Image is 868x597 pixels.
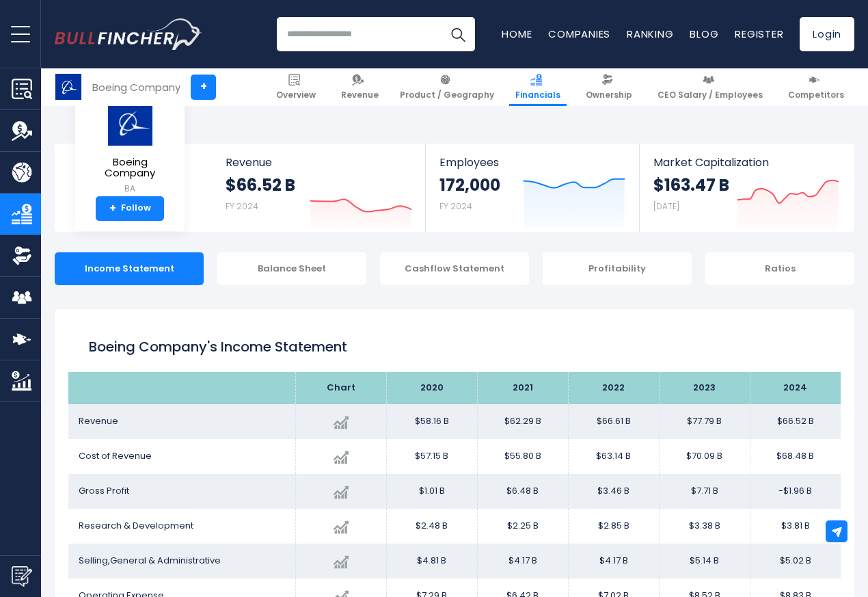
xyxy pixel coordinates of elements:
strong: 172,000 [439,174,500,196]
td: $3.38 B [659,509,750,544]
img: Ownership [12,246,32,266]
span: Cost of Revenue [79,449,152,462]
a: Go to homepage [55,18,202,50]
span: CEO Salary / Employees [657,90,763,101]
a: Ranking [627,27,673,41]
td: $68.48 B [750,439,841,474]
a: Market Capitalization $163.47 B [DATE] [640,144,853,232]
td: $5.02 B [750,544,841,579]
a: Revenue $66.52 B FY 2024 [212,144,426,232]
td: $3.46 B [568,474,659,509]
span: Boeing Company [86,157,174,179]
th: 2024 [750,372,841,404]
td: $2.48 B [386,509,477,544]
span: Financials [515,90,560,101]
a: CEO Salary / Employees [651,68,769,106]
a: Product / Geography [394,68,500,106]
td: $2.85 B [568,509,659,544]
a: Boeing Company BA [85,100,174,196]
a: + [191,75,216,100]
span: Research & Development [79,519,193,532]
td: $4.17 B [477,544,568,579]
td: $1.01 B [386,474,477,509]
strong: + [109,202,116,215]
span: Revenue [226,156,412,169]
th: 2023 [659,372,750,404]
span: Product / Geography [400,90,494,101]
a: Ownership [580,68,638,106]
th: 2021 [477,372,568,404]
span: Employees [439,156,625,169]
td: $66.52 B [750,404,841,439]
a: Blog [690,27,718,41]
td: $3.81 B [750,509,841,544]
small: BA [86,183,174,195]
div: Profitability [543,252,692,285]
button: Search [441,17,475,51]
a: +Follow [96,196,164,221]
div: Balance Sheet [217,252,366,285]
span: Revenue [79,414,118,427]
td: $70.09 B [659,439,750,474]
td: $63.14 B [568,439,659,474]
span: Market Capitalization [653,156,839,169]
td: $7.71 B [659,474,750,509]
a: Home [502,27,532,41]
th: 2020 [386,372,477,404]
h1: Boeing Company's Income Statement [89,336,820,357]
small: FY 2024 [439,200,472,212]
img: BA logo [55,74,81,100]
div: Income Statement [55,252,204,285]
a: Competitors [782,68,850,106]
td: $6.48 B [477,474,568,509]
span: Overview [276,90,316,101]
div: Cashflow Statement [380,252,529,285]
td: $58.16 B [386,404,477,439]
span: Ownership [586,90,632,101]
td: $2.25 B [477,509,568,544]
img: BA logo [106,101,154,146]
a: Companies [548,27,610,41]
strong: $163.47 B [653,174,729,196]
strong: $66.52 B [226,174,295,196]
span: Revenue [341,90,379,101]
span: Competitors [788,90,844,101]
span: Gross Profit [79,484,129,497]
img: Bullfincher logo [55,18,202,50]
td: $62.29 B [477,404,568,439]
small: [DATE] [653,200,679,212]
div: Ratios [705,252,854,285]
a: Register [735,27,783,41]
a: Financials [509,68,567,106]
td: $4.81 B [386,544,477,579]
td: $66.61 B [568,404,659,439]
th: Chart [295,372,386,404]
span: Selling,General & Administrative [79,554,221,567]
td: -$1.96 B [750,474,841,509]
a: Overview [270,68,322,106]
a: Revenue [335,68,385,106]
th: 2022 [568,372,659,404]
td: $4.17 B [568,544,659,579]
div: Boeing Company [92,79,180,95]
a: Login [800,17,854,51]
td: $55.80 B [477,439,568,474]
td: $77.79 B [659,404,750,439]
td: $57.15 B [386,439,477,474]
small: FY 2024 [226,200,258,212]
a: Employees 172,000 FY 2024 [426,144,638,232]
td: $5.14 B [659,544,750,579]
